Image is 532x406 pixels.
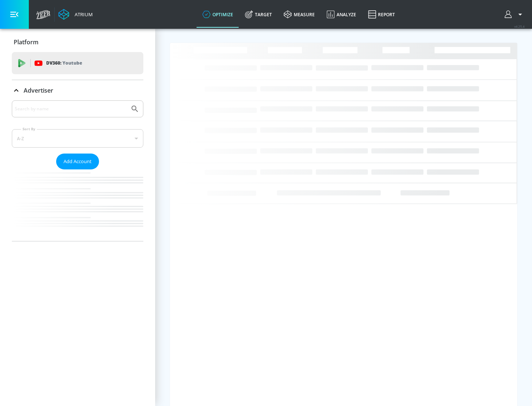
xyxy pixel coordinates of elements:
[72,11,93,18] div: Atrium
[46,59,82,67] p: DV360:
[58,9,93,20] a: Atrium
[12,100,143,241] div: Advertiser
[12,80,143,101] div: Advertiser
[15,104,127,114] input: Search by name
[24,86,53,94] p: Advertiser
[62,59,82,67] p: Youtube
[12,169,143,241] nav: list of Advertiser
[14,38,38,46] p: Platform
[21,127,37,131] label: Sort By
[12,32,143,52] div: Platform
[64,157,92,166] span: Add Account
[514,24,525,28] span: v 4.25.4
[197,1,239,28] a: optimize
[278,1,321,28] a: measure
[12,129,143,148] div: A-Z
[12,52,143,74] div: DV360: Youtube
[56,154,99,169] button: Add Account
[362,1,401,28] a: Report
[239,1,278,28] a: Target
[321,1,362,28] a: Analyze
